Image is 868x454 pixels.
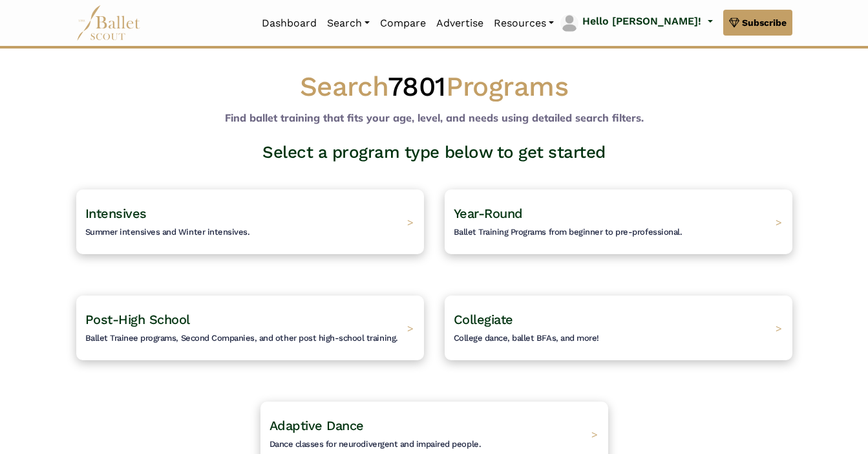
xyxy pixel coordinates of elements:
b: Find ballet training that fits your age, level, and needs using detailed search filters. [225,111,644,124]
span: Intensives [85,206,147,221]
img: profile picture [560,14,578,32]
span: Dance classes for neurodivergent and impaired people. [270,439,482,449]
a: Year-RoundBallet Training Programs from beginner to pre-professional. > [445,189,792,254]
span: Subscribe [742,16,787,30]
img: gem.svg [729,16,739,30]
a: Post-High SchoolBallet Trainee programs, Second Companies, and other post high-school training. > [76,296,424,360]
span: > [407,215,414,228]
a: Subscribe [723,10,792,36]
a: Dashboard [257,10,322,37]
span: > [776,321,782,334]
h3: Select a program type below to get started [66,142,803,164]
a: CollegiateCollege dance, ballet BFAs, and more! > [445,296,792,360]
span: Summer intensives and Winter intensives. [85,227,250,237]
h1: Search Programs [76,69,792,105]
a: profile picture Hello [PERSON_NAME]! [559,13,712,34]
a: IntensivesSummer intensives and Winter intensives. > [76,189,424,254]
a: Search [322,10,375,37]
span: > [407,321,414,334]
a: Advertise [431,10,489,37]
span: Post-High School [85,312,190,327]
p: Hello [PERSON_NAME]! [582,13,701,30]
a: Compare [375,10,431,37]
span: Ballet Trainee programs, Second Companies, and other post high-school training. [85,333,398,343]
span: > [776,215,782,228]
span: 7801 [388,70,446,102]
span: Collegiate [454,312,513,327]
span: College dance, ballet BFAs, and more! [454,333,599,343]
span: > [591,427,598,440]
a: Resources [489,10,559,37]
span: Year-Round [454,206,523,221]
span: Adaptive Dance [270,418,364,433]
span: Ballet Training Programs from beginner to pre-professional. [454,227,683,237]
